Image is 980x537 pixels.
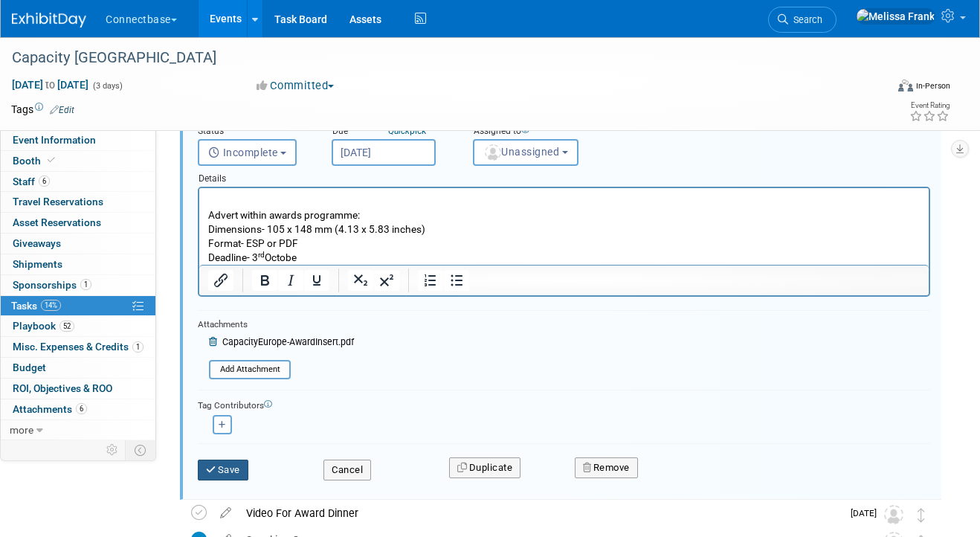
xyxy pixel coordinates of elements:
[444,270,469,291] button: Bullet list
[1,358,155,378] a: Budget
[13,176,50,187] span: Staff
[13,341,144,353] span: Misc. Expenses & Credits
[473,139,578,166] button: Unassigned
[12,13,86,28] img: ExhibitDay
[898,80,913,91] img: Format-Inperson.png
[1,151,155,171] a: Booth
[1,399,155,419] a: Attachments6
[348,270,373,291] button: Subscript
[7,45,870,71] div: Capacity [GEOGRAPHIC_DATA]
[11,78,89,91] span: [DATE] [DATE]
[13,382,112,394] span: ROI, Objectives & ROO
[198,139,297,166] button: Incomplete
[884,505,903,524] img: Unassigned
[323,460,371,480] button: Cancel
[198,460,248,480] button: Save
[575,457,638,478] button: Remove
[332,139,436,166] input: Due Date
[483,146,559,158] span: Unassigned
[1,379,155,399] a: ROI, Objectives & ROO
[768,7,836,33] a: Search
[76,403,87,414] span: 6
[13,237,61,249] span: Giveaways
[11,300,61,312] span: Tasks
[374,270,399,291] button: Superscript
[278,270,303,291] button: Italic
[208,270,233,291] button: Insert/edit link
[304,270,329,291] button: Underline
[473,125,639,139] div: Assigned to
[1,275,155,295] a: Sponsorships1
[11,102,74,117] td: Tags
[10,424,33,436] span: more
[39,176,50,187] span: 6
[80,279,91,290] span: 1
[198,166,930,187] div: Details
[918,508,925,522] i: Move task
[851,508,884,518] span: [DATE]
[91,81,123,91] span: (3 days)
[213,507,239,520] a: edit
[13,134,96,146] span: Event Information
[13,403,87,415] span: Attachments
[251,78,340,94] button: Committed
[222,337,354,347] span: CapacityEurope-AwardInsert.pdf
[13,155,58,167] span: Booth
[1,420,155,440] a: more
[198,318,354,331] div: Attachments
[449,457,520,478] button: Duplicate
[100,440,126,460] td: Personalize Event Tab Strip
[126,440,156,460] td: Toggle Event Tabs
[13,216,101,228] span: Asset Reservations
[813,77,951,100] div: Event Format
[199,188,929,265] iframe: Rich Text Area
[385,125,429,137] a: Quickpick
[13,320,74,332] span: Playbook
[208,147,278,158] span: Incomplete
[239,501,842,526] div: Video For Award Dinner
[1,130,155,150] a: Event Information
[13,279,91,291] span: Sponsorships
[252,270,277,291] button: Bold
[388,126,410,136] i: Quick
[59,321,74,332] span: 52
[198,125,309,139] div: Status
[1,316,155,336] a: Playbook52
[788,14,822,25] span: Search
[909,102,950,109] div: Event Rating
[132,341,144,353] span: 1
[1,254,155,274] a: Shipments
[1,296,155,316] a: Tasks14%
[41,300,61,311] span: 14%
[50,105,74,115] a: Edit
[1,172,155,192] a: Staff6
[13,258,62,270] span: Shipments
[332,125,451,139] div: Due
[915,80,950,91] div: In-Person
[1,213,155,233] a: Asset Reservations
[1,234,155,254] a: Giveaways
[1,192,155,212] a: Travel Reservations
[1,337,155,357] a: Misc. Expenses & Credits1
[856,8,935,25] img: Melissa Frank
[43,79,57,91] span: to
[48,156,55,164] i: Booth reservation complete
[13,196,103,208] span: Travel Reservations
[13,361,46,373] span: Budget
[198,396,930,412] div: Tag Contributors
[418,270,443,291] button: Numbered list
